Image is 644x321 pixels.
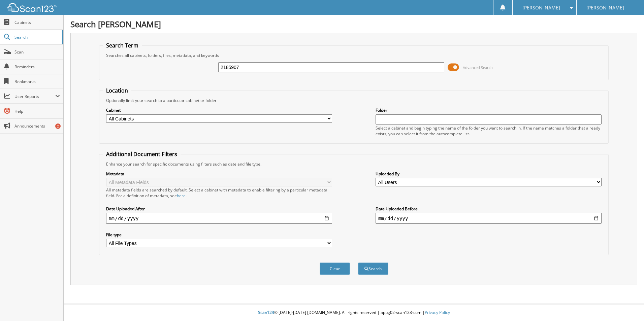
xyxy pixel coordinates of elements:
[376,206,602,212] label: Date Uploaded Before
[106,107,332,113] label: Cabinet
[376,125,602,137] div: Select a cabinet and begin typing the name of the folder you want to search in. If the name match...
[106,171,332,177] label: Metadata
[463,65,493,70] span: Advanced Search
[610,289,644,321] iframe: Chat Widget
[258,310,274,315] span: Scan123
[376,171,602,177] label: Uploaded By
[376,107,602,113] label: Folder
[14,79,60,84] span: Bookmarks
[320,262,350,275] button: Clear
[425,310,450,315] a: Privacy Policy
[14,123,60,129] span: Announcements
[106,232,332,238] label: File type
[376,213,602,224] input: end
[358,262,388,275] button: Search
[103,52,605,58] div: Searches all cabinets, folders, files, metadata, and keywords
[103,42,142,49] legend: Search Term
[64,305,644,321] div: © [DATE]-[DATE] [DOMAIN_NAME]. All rights reserved | appg02-scan123-com |
[14,64,60,70] span: Reminders
[55,123,61,129] div: 2
[14,34,59,40] span: Search
[7,3,57,12] img: scan123-logo-white.svg
[106,187,332,199] div: All metadata fields are searched by default. Select a cabinet with metadata to enable filtering b...
[106,213,332,224] input: start
[103,98,605,103] div: Optionally limit your search to a particular cabinet or folder
[14,49,60,55] span: Scan
[70,19,637,30] h1: Search [PERSON_NAME]
[106,206,332,212] label: Date Uploaded After
[177,193,186,199] a: here
[103,161,605,167] div: Enhance your search for specific documents using filters such as date and file type.
[522,6,560,10] span: [PERSON_NAME]
[103,150,181,158] legend: Additional Document Filters
[586,6,624,10] span: [PERSON_NAME]
[14,108,60,114] span: Help
[14,20,60,25] span: Cabinets
[14,94,55,99] span: User Reports
[103,87,131,94] legend: Location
